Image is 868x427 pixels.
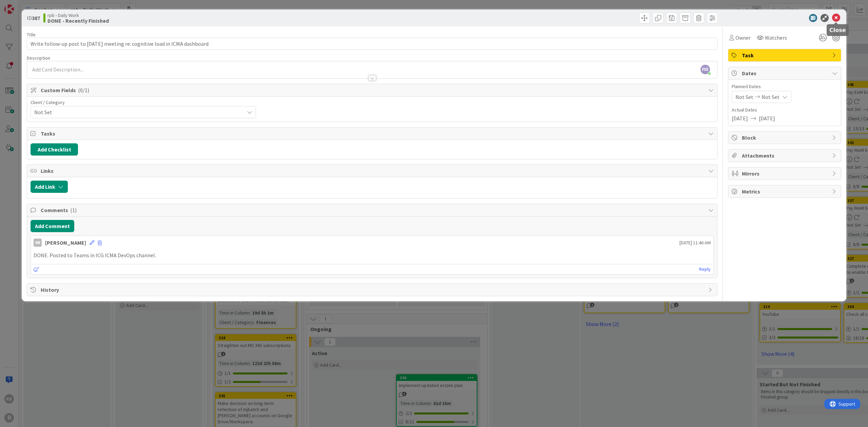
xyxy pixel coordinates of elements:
[31,220,74,232] button: Add Comment
[735,34,751,42] span: Owner
[732,114,748,122] span: [DATE]
[759,114,775,122] span: [DATE]
[699,265,711,273] a: Reply
[27,38,717,50] input: type card name here...
[732,83,837,90] span: Planned Dates
[41,286,705,294] span: History
[762,93,780,101] span: Not Set
[742,51,829,59] span: Task
[735,93,753,101] span: Not Set
[41,206,705,214] span: Comments
[701,65,710,74] span: RB
[41,129,705,138] span: Tasks
[14,1,31,9] span: Support
[78,87,89,94] span: ( 0/1 )
[742,187,829,196] span: Metrics
[742,134,829,142] span: Block
[829,27,846,33] h5: Close
[742,69,829,77] span: Dates
[31,100,256,105] div: Client / Category
[742,151,829,160] span: Attachments
[34,107,241,117] span: Not Set
[732,106,837,114] span: Actual Dates
[27,32,36,38] label: Title
[45,239,86,247] div: [PERSON_NAME]
[32,15,40,21] b: 387
[31,143,78,156] button: Add Checklist
[34,251,711,259] p: DONE. Posted to Teams in ICG ICMA DevOps channel.
[31,181,68,193] button: Add Link
[679,239,711,246] span: [DATE] 11:46 AM
[27,14,40,22] span: ID
[47,18,109,23] b: DONE - Recently Finished
[41,167,705,175] span: Links
[70,207,77,213] span: ( 1 )
[47,13,109,18] span: rpb - Daily Work
[41,86,705,94] span: Custom Fields
[765,34,787,42] span: Watchers
[27,55,50,61] span: Description
[742,169,829,178] span: Mirrors
[34,239,42,247] div: RB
